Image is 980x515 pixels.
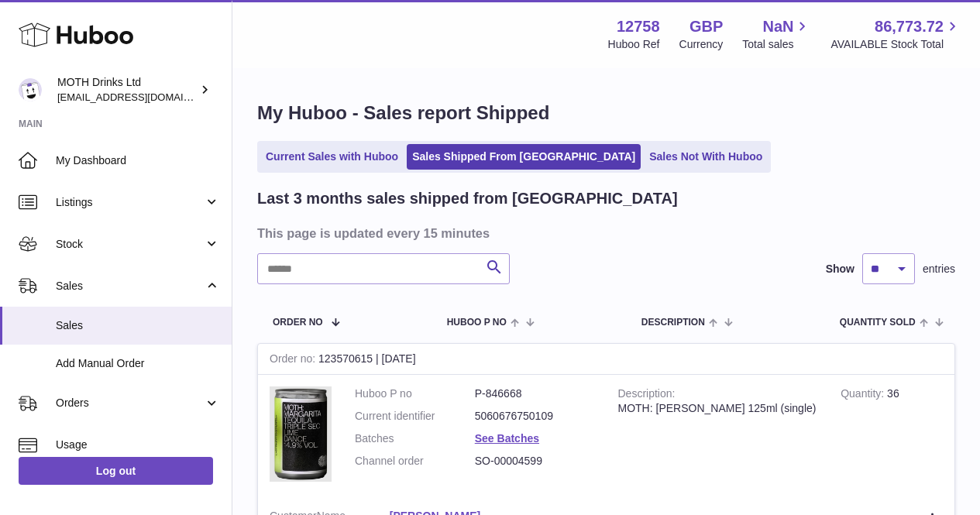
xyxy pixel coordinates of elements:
[270,352,318,369] strong: Order no
[260,144,404,170] a: Current Sales with Huboo
[829,375,954,497] td: 36
[618,387,676,403] strong: Description
[270,386,332,482] img: 127581694602485.png
[475,432,539,445] a: See Batches
[257,225,951,242] h3: This page is updated every 15 minutes
[257,188,678,209] h2: Last 3 months sales shipped from [GEOGRAPHIC_DATA]
[618,401,818,416] div: MOTH: [PERSON_NAME] 125ml (single)
[830,16,961,52] a: 86,773.72 AVAILABLE Stock Total
[57,91,228,103] span: [EMAIL_ADDRESS][DOMAIN_NAME]
[679,37,724,52] div: Currency
[19,457,213,485] a: Log out
[56,356,220,371] span: Add Manual Order
[644,144,768,170] a: Sales Not With Huboo
[475,409,595,424] dd: 5060676750109
[56,195,204,210] span: Listings
[407,144,641,170] a: Sales Shipped From [GEOGRAPHIC_DATA]
[273,318,323,328] span: Order No
[608,37,660,52] div: Huboo Ref
[475,386,595,401] dd: P-846668
[19,78,42,101] img: orders@mothdrinks.com
[447,318,507,328] span: Huboo P no
[355,386,475,401] dt: Huboo P no
[57,75,197,105] div: MOTH Drinks Ltd
[841,387,887,403] strong: Quantity
[742,37,811,52] span: Total sales
[56,279,204,294] span: Sales
[56,396,204,410] span: Orders
[56,153,220,168] span: My Dashboard
[762,16,793,37] span: NaN
[617,16,660,37] strong: 12758
[56,438,220,452] span: Usage
[355,454,475,469] dt: Channel order
[689,16,723,37] strong: GBP
[641,318,705,328] span: Description
[56,318,220,333] span: Sales
[56,237,204,252] span: Stock
[923,262,955,276] span: entries
[830,37,961,52] span: AVAILABLE Stock Total
[355,431,475,446] dt: Batches
[258,344,954,375] div: 123570615 | [DATE]
[355,409,475,424] dt: Current identifier
[257,101,955,125] h1: My Huboo - Sales report Shipped
[475,454,595,469] dd: SO-00004599
[840,318,916,328] span: Quantity Sold
[826,262,854,276] label: Show
[742,16,811,52] a: NaN Total sales
[875,16,944,37] span: 86,773.72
